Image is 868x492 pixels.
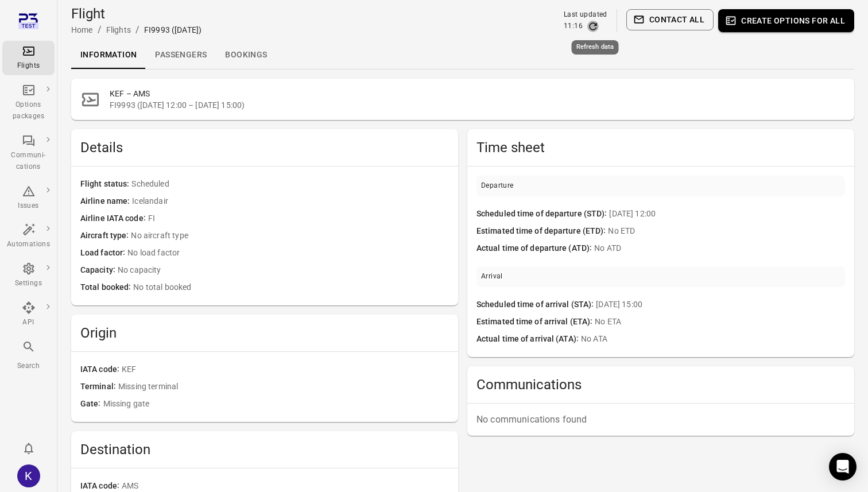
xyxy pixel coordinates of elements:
div: Last updated [564,9,607,21]
span: Actual time of arrival (ATA) [476,333,581,346]
span: Aircraft type [80,230,131,242]
div: K [17,464,40,487]
span: No ETA [595,316,845,328]
button: Notifications [17,437,40,460]
span: Missing terminal [118,381,449,393]
a: Settings [2,258,55,293]
div: Search [7,361,50,372]
li: / [98,23,102,37]
div: Local navigation [71,41,854,69]
a: Options packages [2,80,55,126]
span: Scheduled [131,178,449,191]
span: Scheduled time of arrival (STA) [476,299,596,311]
div: API [7,317,50,328]
p: No communications found [476,413,845,427]
div: Departure [481,180,514,192]
h2: Destination [80,440,449,459]
div: Settings [7,278,50,289]
a: Information [71,41,146,69]
span: No load factor [127,247,449,259]
button: Contact all [626,9,714,30]
button: Create options for all [718,9,854,32]
span: FI9993 ([DATE] 12:00 – [DATE] 15:00) [110,99,845,111]
span: No ATA [581,333,845,346]
span: Capacity [80,264,118,277]
a: Flights [2,41,55,75]
h2: Origin [80,324,449,342]
a: Home [71,25,93,34]
h2: KEF – AMS [110,88,845,99]
span: [DATE] 12:00 [609,208,845,220]
div: Flights [7,60,50,72]
div: Open Intercom Messenger [829,453,857,481]
div: Arrival [481,271,503,282]
span: IATA code [80,363,122,376]
div: Issues [7,200,50,212]
span: Scheduled time of departure (STD) [476,208,609,220]
span: Estimated time of arrival (ETA) [476,316,595,328]
span: Flight status [80,178,131,191]
span: No aircraft type [131,230,449,242]
li: / [135,23,139,37]
h2: Details [80,138,449,157]
button: Search [2,336,55,375]
span: Airline IATA code [80,212,148,225]
span: No ATD [594,242,845,255]
div: 11:16 [564,21,583,32]
a: Passengers [146,41,216,69]
span: FI [148,212,449,225]
span: Missing gate [103,398,449,410]
span: Load factor [80,247,127,259]
a: Flights [106,25,131,34]
h2: Communications [476,375,845,394]
a: Issues [2,181,55,215]
span: Gate [80,398,103,410]
div: Communi-cations [7,150,50,173]
button: kjasva [13,460,45,492]
div: FI9993 ([DATE]) [144,24,201,36]
span: Terminal [80,381,118,393]
span: Estimated time of departure (ETD) [476,225,608,238]
nav: Breadcrumbs [71,23,201,37]
a: Communi-cations [2,130,55,176]
span: Icelandair [132,195,449,208]
span: KEF [122,363,449,376]
a: Bookings [216,41,276,69]
a: API [2,297,55,332]
span: Total booked [80,281,133,294]
span: No ETD [608,225,845,238]
span: No total booked [133,281,449,294]
button: Refresh data [587,21,599,32]
h1: Flight [71,5,201,23]
span: [DATE] 15:00 [596,299,845,311]
span: Actual time of departure (ATD) [476,242,594,255]
div: Options packages [7,99,50,122]
span: Airline name [80,195,132,208]
h2: Time sheet [476,138,845,157]
span: No capacity [118,264,449,277]
div: Automations [7,239,50,250]
div: Refresh data [572,40,619,55]
a: Automations [2,219,55,254]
